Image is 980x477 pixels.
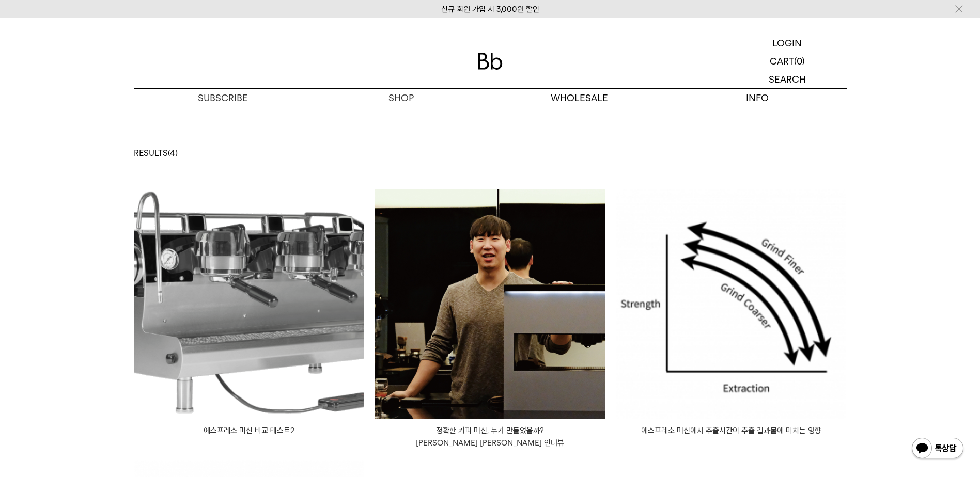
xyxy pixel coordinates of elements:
[668,89,847,107] p: INFO
[312,89,490,107] a: SHOP
[375,189,605,419] img: 정확한 커피 머신, 누가 만들었을까?제로쓰로 안형전 대표 인터뷰
[134,89,312,107] a: SUBSCRIBE
[770,52,794,70] p: CART
[134,424,364,437] a: 에스프레소 머신 비교 테스트2
[441,5,539,14] a: 신규 회원 가입 시 3,000원 할인
[794,52,805,70] p: (0)
[134,148,847,158] p: RESULTS
[478,53,503,70] img: 로고
[616,189,846,419] img: 1000000491_add2_0100.jpg
[616,424,846,437] a: 에스프레소 머신에서 추출시간이 추출 결과물에 미치는 영향
[772,34,802,52] p: LOGIN
[911,437,965,462] img: 카카오톡 채널 1:1 채팅 버튼
[375,424,605,449] a: 정확한 커피 머신, 누가 만들었을까?[PERSON_NAME] [PERSON_NAME] 인터뷰
[168,148,178,158] span: (4)
[769,70,806,88] p: SEARCH
[134,189,364,419] img: 에스프레소 머신 비교 테스트2
[728,52,847,70] a: CART (0)
[728,34,847,52] a: LOGIN
[616,189,846,419] a: 에스프레소 머신에서 추출시간이 추출 결과물에 미치는 영향
[375,424,605,449] p: 정확한 커피 머신, 누가 만들었을까? [PERSON_NAME] [PERSON_NAME] 인터뷰
[490,89,668,107] p: WHOLESALE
